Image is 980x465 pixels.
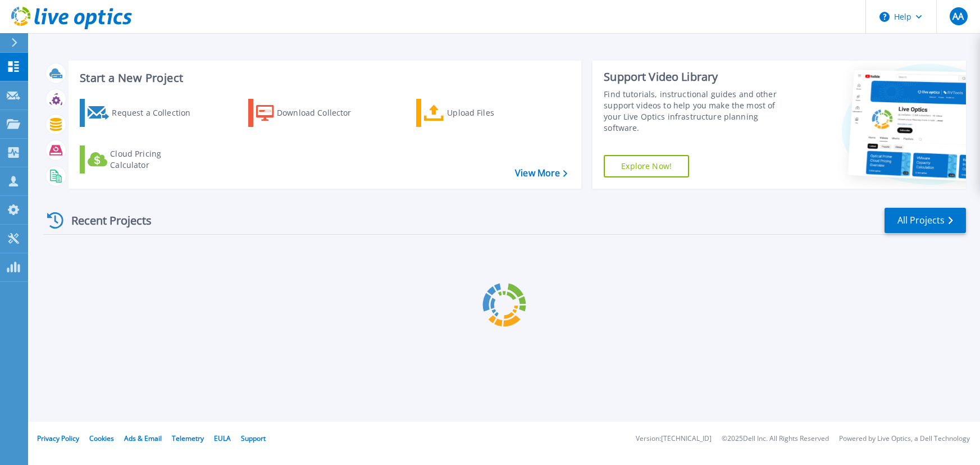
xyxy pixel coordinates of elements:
div: Recent Projects [43,207,167,234]
a: Download Collector [248,99,373,127]
div: Cloud Pricing Calculator [110,148,200,171]
div: Support Video Library [604,70,793,84]
div: Download Collector [277,102,367,124]
a: EULA [214,434,231,443]
a: Cookies [89,434,114,443]
li: © 2025 Dell Inc. All Rights Reserved [722,435,829,443]
a: Ads & Email [124,434,162,443]
div: Upload Files [447,102,537,124]
span: AA [952,12,964,21]
h3: Start a New Project [80,72,567,84]
a: Upload Files [416,99,541,127]
li: Powered by Live Optics, a Dell Technology [839,435,970,443]
div: Request a Collection [112,102,202,124]
a: Privacy Policy [37,434,79,443]
a: Support [241,434,266,443]
a: View More [515,168,567,179]
a: Telemetry [172,434,204,443]
a: Cloud Pricing Calculator [80,145,205,174]
a: All Projects [885,208,966,233]
div: Find tutorials, instructional guides and other support videos to help you make the most of your L... [604,89,793,134]
a: Explore Now! [604,155,689,177]
li: Version: [TECHNICAL_ID] [636,435,712,443]
a: Request a Collection [80,99,205,127]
